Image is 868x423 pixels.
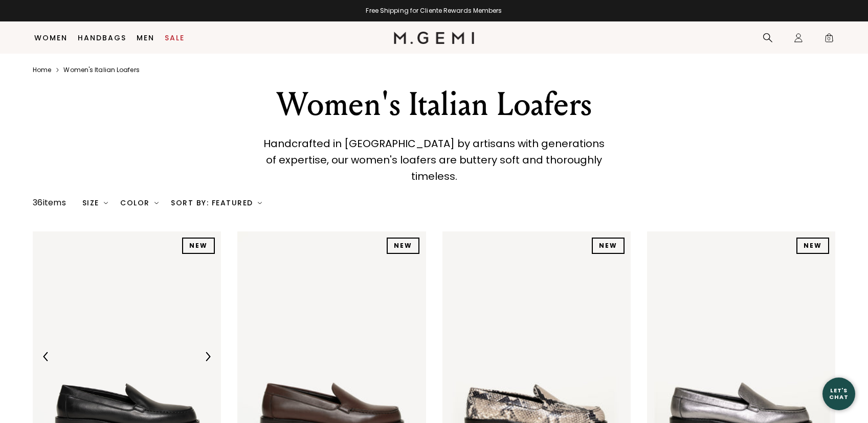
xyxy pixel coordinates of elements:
[258,201,262,205] img: chevron-down.svg
[592,238,625,254] div: NEW
[137,34,154,42] a: Men
[387,238,419,254] div: NEW
[34,34,68,42] a: Women
[261,135,607,184] p: Handcrafted in [GEOGRAPHIC_DATA] by artisans with generations of expertise, our women's loafers a...
[824,35,834,45] span: 0
[165,34,185,42] a: Sale
[203,352,212,361] img: Next Arrow
[33,66,51,74] a: Home
[120,199,159,207] div: Color
[33,197,66,209] div: 36 items
[78,34,126,42] a: Handbags
[257,86,612,123] div: Women's Italian Loafers
[63,66,139,74] a: Women's italian loafers
[171,199,262,207] div: Sort By: Featured
[154,201,159,205] img: chevron-down.svg
[104,201,108,205] img: chevron-down.svg
[82,199,108,207] div: Size
[822,387,855,400] div: Let's Chat
[182,238,215,254] div: NEW
[41,352,51,361] img: Previous Arrow
[394,32,474,44] img: M.Gemi
[796,238,829,254] div: NEW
